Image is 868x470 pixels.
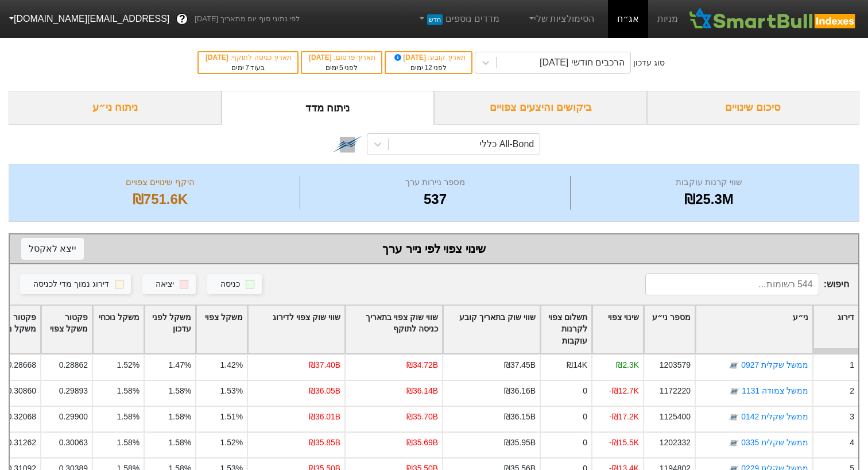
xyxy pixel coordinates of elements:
div: Toggle SortBy [346,306,442,353]
div: ₪35.95B [504,437,536,449]
div: Toggle SortBy [644,306,695,353]
div: הרכבים חודשי [DATE] [540,56,625,70]
span: 5 [339,64,343,72]
div: ₪36.14B [406,385,438,397]
div: 1.47% [169,359,191,371]
div: 2 [850,385,854,397]
div: ₪34.72B [406,359,438,371]
div: ניתוח מדד [222,91,435,125]
button: כניסה [207,274,262,295]
a: ממשל שקלית 0335 [741,438,808,447]
div: Toggle SortBy [41,306,92,353]
div: ₪751.6K [24,189,297,210]
div: 1.58% [117,437,139,449]
div: 1125400 [660,411,691,423]
a: ממשל שקלית 0927 [741,360,808,369]
div: Toggle SortBy [93,306,144,353]
div: ₪14K [567,359,587,371]
div: שווי קרנות עוקבות [573,176,844,189]
div: 0.28668 [7,359,36,371]
span: 7 [245,64,249,72]
div: ₪36.05B [309,385,340,397]
div: Toggle SortBy [196,306,247,353]
div: מספר ניירות ערך [303,176,567,189]
div: 4 [850,437,854,449]
div: 0.28862 [59,359,88,371]
div: All-Bond כללי [479,137,534,151]
img: tase link [332,129,362,159]
div: 0.31262 [7,437,36,449]
div: 1172220 [660,385,691,397]
div: 1.51% [220,411,243,423]
img: SmartBull [687,7,859,30]
div: Toggle SortBy [592,306,643,353]
div: דירוג נמוך מדי לכניסה [33,278,109,291]
button: ייצא לאקסל [21,238,84,260]
div: 0 [583,437,587,449]
div: ₪35.69B [406,437,438,449]
div: ₪36.15B [504,411,536,423]
div: 0 [583,411,587,423]
div: 1.52% [117,359,139,371]
button: דירוג נמוך מדי לכניסה [20,274,131,295]
div: -₪17.2K [609,411,639,423]
div: תאריך כניסה לתוקף : [204,52,292,63]
div: כניסה [220,278,240,291]
div: 1203579 [660,359,691,371]
div: ₪37.45B [504,359,536,371]
span: [DATE] [309,53,334,61]
div: שינוי צפוי לפי נייר ערך [21,240,847,257]
div: 1.58% [169,411,191,423]
a: מדדים נוספיםחדש [413,7,504,30]
div: ניתוח ני״ע [9,91,222,125]
div: סוג עדכון [633,57,665,69]
img: tase link [728,412,739,423]
img: tase link [728,438,739,449]
img: tase link [728,360,739,372]
div: ₪2.3K [616,359,639,371]
button: יציאה [142,274,196,295]
div: 0.32068 [7,411,36,423]
span: [DATE] [393,53,428,61]
div: בעוד ימים [204,63,292,73]
div: 0.30860 [7,385,36,397]
div: סיכום שינויים [647,91,860,125]
div: 0.29900 [59,411,88,423]
div: 1.42% [220,359,243,371]
div: Toggle SortBy [696,306,812,353]
div: 3 [850,411,854,423]
div: 1.52% [220,437,243,449]
div: ₪36.16B [504,385,536,397]
div: Toggle SortBy [145,306,195,353]
div: 1.58% [169,385,191,397]
span: לפי נתוני סוף יום מתאריך [DATE] [195,13,300,25]
div: ₪37.40B [309,359,340,371]
div: תאריך קובע : [392,52,466,63]
div: ₪25.3M [573,189,844,210]
div: ₪36.01B [309,411,340,423]
div: 1202332 [660,437,691,449]
div: Toggle SortBy [248,306,344,353]
div: ₪35.70B [406,411,438,423]
div: 1.53% [220,385,243,397]
div: Toggle SortBy [541,306,591,353]
a: ממשל שקלית 0142 [741,412,808,421]
img: tase link [728,386,740,398]
div: לפני ימים [392,63,466,73]
span: חיפוש : [645,273,849,295]
div: ביקושים והיצעים צפויים [434,91,647,125]
div: 537 [303,189,567,210]
div: לפני ימים [308,63,375,73]
div: יציאה [156,278,174,291]
div: -₪12.7K [609,385,639,397]
div: תאריך פרסום : [308,52,375,63]
div: ₪35.85B [309,437,340,449]
div: -₪15.5K [609,437,639,449]
div: 1.58% [169,437,191,449]
div: 0.30063 [59,437,88,449]
div: היקף שינויים צפויים [24,176,297,189]
span: חדש [427,14,443,25]
div: 1.58% [117,411,139,423]
span: 12 [424,64,432,72]
span: ? [179,11,185,27]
